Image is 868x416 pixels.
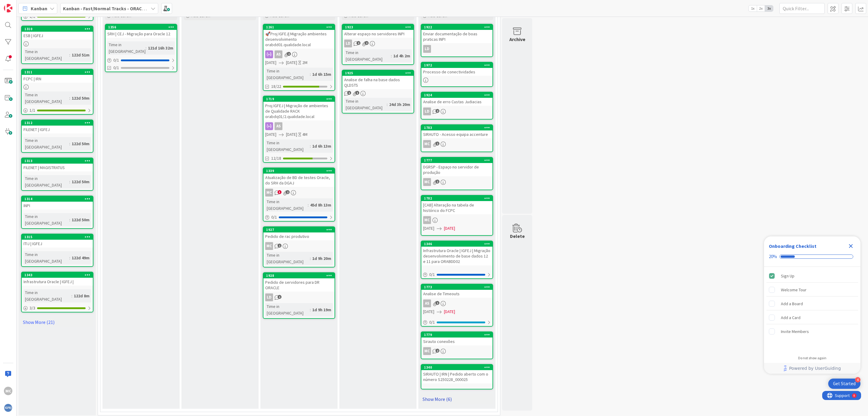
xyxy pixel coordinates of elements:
[342,30,414,38] div: Alterar espaço no servidores INPI
[263,96,335,120] div: 1719Proj IGFEJ | Migração de ambientes de Qualidade RACK orabdq01/2.qualidade.local
[781,300,803,307] div: Add a Board
[345,71,414,75] div: 1925
[309,202,333,208] div: 45d 8h 13m
[421,241,493,279] a: 1346Infrastrutura Oracle | IGFEJ | Migração desenvolvimento de base dados 12 e 11 para ORABDD020/1
[311,306,333,313] div: 1d 9h 19m
[424,25,492,29] div: 1922
[275,50,282,58] div: AS
[421,163,492,176] div: DGRSP - Espaço no servidor de produção
[421,107,492,115] div: LD
[421,394,493,404] a: Show More (6)
[424,93,492,97] div: 1924
[263,122,335,130] div: AS
[278,295,281,299] span: 1
[798,356,826,360] div: Do not show again
[423,309,434,315] span: [DATE]
[31,2,33,7] div: 8
[146,45,175,51] div: 121d 16h 32m
[266,274,335,278] div: 1928
[263,293,335,301] div: LD
[70,140,91,147] div: 122d 50m
[265,139,310,153] div: Time in [GEOGRAPHIC_DATA]
[388,101,412,108] div: 24d 3h 20m
[24,27,93,31] div: 1310
[421,178,492,186] div: MC
[766,311,858,324] div: Add a Card is incomplete.
[24,137,69,150] div: Time in [GEOGRAPHIC_DATA]
[342,70,414,114] a: 1925Analise de falha na base dados QLDSTSTime in [GEOGRAPHIC_DATA]:24d 3h 20m
[63,5,176,11] b: Kanban - Fast/Normal Tracks - ORACLE TEAM | IGFEJ
[769,254,856,259] div: Checklist progress: 20%
[421,331,493,359] a: 1779Sirauto conexõesMC
[263,272,335,319] a: 1928Pedido de servidores para DR ORACLELDTime in [GEOGRAPHIC_DATA]:1d 9h 19m
[24,289,71,302] div: Time in [GEOGRAPHIC_DATA]
[421,290,492,298] div: Analise de Timeouts
[263,168,335,187] div: 1339Atualização de BD de testes Oracle, do SRH da DGAJ
[31,5,47,12] span: Kanban
[263,226,335,267] a: 1927Pedido de rac produtivoMCTime in [GEOGRAPHIC_DATA]:1d 9h 20m
[30,107,35,114] span: 1 / 1
[424,285,492,289] div: 1773
[22,196,93,202] div: 1314
[107,41,146,55] div: Time in [GEOGRAPHIC_DATA]
[22,120,93,126] div: 1312
[749,5,757,11] span: 1x
[421,30,492,43] div: Enviar documentação de boas praticas INPI
[4,387,12,395] div: MC
[855,377,860,382] div: 4
[421,24,493,57] a: 1922Enviar documentação de boas praticas INPILD
[833,381,856,387] div: Get Started
[24,251,69,264] div: Time in [GEOGRAPHIC_DATA]
[424,63,492,67] div: 1972
[387,101,388,108] span: :
[444,309,455,315] span: [DATE]
[342,76,414,89] div: Analise de falha na base dados QLDSTS
[421,45,492,53] div: LD
[21,317,93,327] a: Show More (21)
[22,69,93,83] div: 1311FCPC | IRN
[70,216,91,223] div: 122d 50m
[342,70,414,89] div: 1925Analise de falha na base dados QLDSTS
[263,50,335,58] div: AS
[342,40,414,47] div: LD
[22,107,93,114] div: 1/1
[24,235,93,239] div: 1315
[266,97,335,101] div: 1719
[421,195,493,236] a: 1782[CAB] Alteração na tabela de histórico do FCPCMC[DATE][DATE]
[286,190,290,194] span: 2
[278,244,281,248] span: 1
[24,159,93,163] div: 1313
[4,4,12,12] img: Visit kanbanzone.com
[509,36,525,43] div: Archive
[146,45,146,51] span: :
[22,158,93,164] div: 1313
[275,122,282,130] div: AS
[764,363,860,374] div: Footer
[764,236,860,374] div: Checklist Container
[69,178,70,185] span: :
[266,169,335,173] div: 1339
[423,107,431,115] div: LD
[767,363,857,374] a: Powered by UserGuiding
[421,98,492,106] div: Analise de erro Custas Judiacias
[421,299,492,307] div: AS
[392,53,412,59] div: 1d 4h 2m
[342,24,414,38] div: 1923Alterar espaço no servidores INPI
[263,96,335,163] a: 1719Proj IGFEJ | Migração de ambientes de Qualidade RACK orabdq01/2.qualidade.localAS[DATE][DATE]...
[263,102,335,120] div: Proj IGFEJ | Migração de ambientes de Qualidade RACK orabdq01/2.qualidade.local
[429,319,435,325] span: 0 / 1
[22,120,93,133] div: 1312FILENET | IGFEJ
[22,158,93,171] div: 1313FILENET | MAGISTRATUS
[21,26,93,64] a: 1310ESB | IGFEJTime in [GEOGRAPHIC_DATA]:122d 51m
[424,196,492,200] div: 1782
[302,59,307,66] div: 2M
[24,175,69,188] div: Time in [GEOGRAPHIC_DATA]
[263,30,335,49] div: 🚀Proj IGFEJ| Migração ambientes desenvolvimento orabdd01.qualidade.local
[421,62,492,76] div: 1972Processo de conectividades
[24,273,93,277] div: 1343
[263,227,335,232] div: 1927
[421,125,492,138] div: 1783SIRAUTO - Acesso equipa accenture
[22,69,93,75] div: 1311
[421,247,492,265] div: Infrastrutura Oracle | IGFEJ | Migração desenvolvimento de base dados 12 e 11 para ORABDD02
[781,314,800,321] div: Add a Card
